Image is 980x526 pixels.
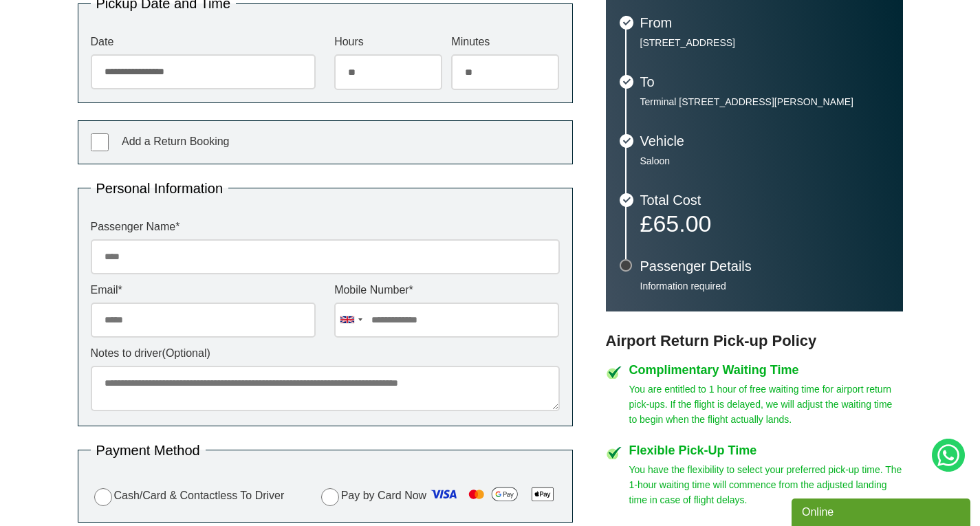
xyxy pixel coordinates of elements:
h3: From [640,16,889,30]
h3: Passenger Details [640,259,889,273]
input: Add a Return Booking [91,133,109,151]
label: Date [91,36,316,47]
p: Terminal [STREET_ADDRESS][PERSON_NAME] [640,96,889,108]
p: You have the flexibility to select your preferred pick-up time. The 1-hour waiting time will comm... [629,462,903,507]
p: [STREET_ADDRESS] [640,36,889,49]
label: Cash/Card & Contactless To Driver [91,486,285,506]
input: Pay by Card Now [321,488,339,506]
h4: Complimentary Waiting Time [629,364,903,376]
legend: Payment Method [91,443,206,457]
p: Saloon [640,155,889,167]
h3: To [640,75,889,89]
h3: Total Cost [640,193,889,207]
span: 65.00 [653,210,711,237]
div: United Kingdom: +44 [335,303,367,337]
span: (Optional) [162,347,210,359]
iframe: chat widget [792,496,973,526]
label: Minutes [451,36,559,47]
h3: Vehicle [640,134,889,148]
label: Pay by Card Now [318,483,560,509]
h4: Flexible Pick-Up Time [629,444,903,457]
label: Mobile Number [334,285,559,296]
label: Passenger Name [91,221,560,232]
p: Information required [640,280,889,292]
label: Email [91,285,316,296]
label: Hours [334,36,442,47]
label: Notes to driver [91,348,560,359]
legend: Personal Information [91,182,229,195]
h3: Airport Return Pick-up Policy [606,332,903,350]
p: You are entitled to 1 hour of free waiting time for airport return pick-ups. If the flight is del... [629,382,903,427]
p: £ [640,214,889,233]
span: Add a Return Booking [122,135,230,147]
input: Cash/Card & Contactless To Driver [94,488,112,506]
